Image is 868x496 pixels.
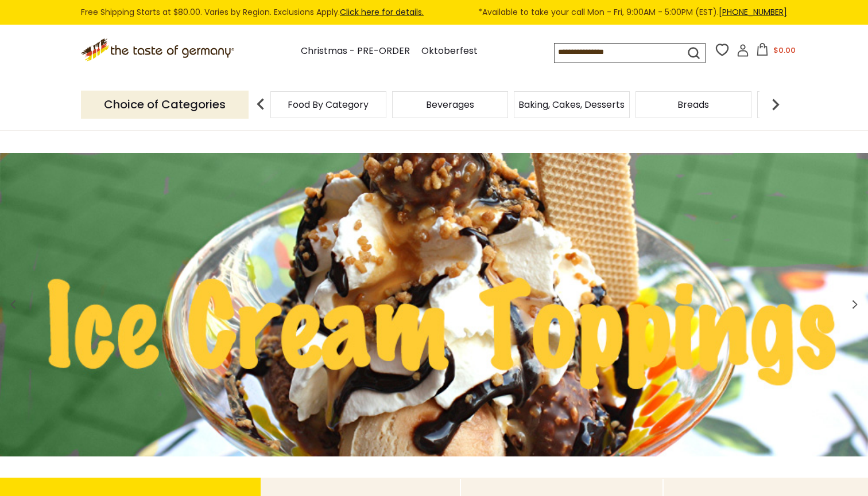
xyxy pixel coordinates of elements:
div: Free Shipping Starts at $80.00. Varies by Region. Exclusions Apply. [81,6,787,19]
button: $0.00 [751,43,800,60]
img: previous arrow [249,93,272,116]
a: Breads [677,100,709,109]
a: Baking, Cakes, Desserts [518,100,625,109]
p: Choice of Categories [81,91,249,119]
span: $0.00 [773,45,796,56]
img: next arrow [764,93,787,116]
a: Oktoberfest [421,44,478,59]
a: Food By Category [288,100,369,109]
span: *Available to take your call Mon - Fri, 9:00AM - 5:00PM (EST). [478,6,787,19]
a: [PHONE_NUMBER] [719,6,787,18]
a: Christmas - PRE-ORDER [301,44,410,59]
a: Beverages [426,100,474,109]
a: Click here for details. [340,6,424,18]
